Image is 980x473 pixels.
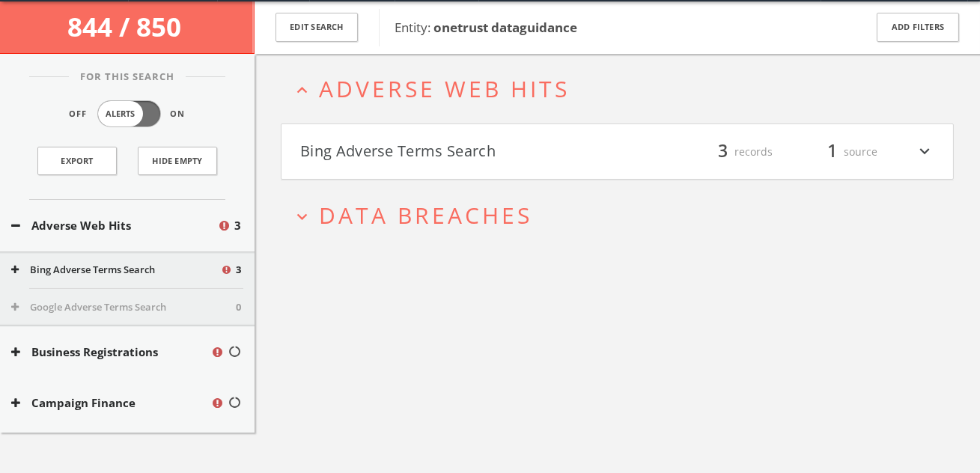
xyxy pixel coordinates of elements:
[788,139,877,165] div: source
[236,300,241,315] span: 0
[138,147,217,175] button: Hide Empty
[11,344,210,361] button: Business Registrations
[395,19,577,36] span: Entity:
[711,138,734,165] span: 3
[683,139,773,165] div: records
[67,9,187,44] span: 844 / 850
[292,207,312,227] i: expand_more
[11,300,236,315] button: Google Adverse Terms Search
[300,139,618,165] button: Bing Adverse Terms Search
[877,13,959,42] button: Add Filters
[11,263,220,278] button: Bing Adverse Terms Search
[821,138,844,165] span: 1
[915,139,934,165] i: expand_more
[319,73,570,104] span: Adverse Web Hits
[236,263,241,278] span: 3
[292,80,312,100] i: expand_less
[234,217,241,234] span: 3
[70,108,88,120] span: Off
[11,217,217,234] button: Adverse Web Hits
[292,76,954,101] button: expand_lessAdverse Web Hits
[11,394,210,412] button: Campaign Finance
[37,147,117,175] a: Export
[276,13,358,42] button: Edit Search
[319,200,532,231] span: Data Breaches
[292,203,954,228] button: expand_moreData Breaches
[433,19,577,36] b: onetrust dataguidance
[69,70,186,85] span: For This Search
[171,108,186,120] span: On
